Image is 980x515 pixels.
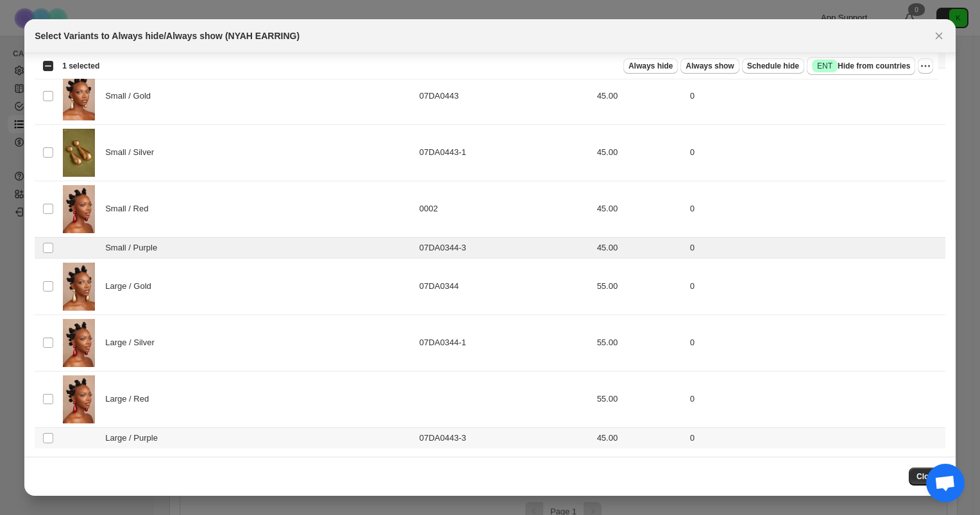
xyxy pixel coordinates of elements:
[623,58,678,74] button: Always hide
[63,375,95,423] img: NYAH-red-foil-large-earring-side-view.jpg
[930,27,948,45] button: Close
[62,61,99,71] span: 1 selected
[416,237,593,258] td: 07DA0344-3
[416,315,593,371] td: 07DA0344-1
[747,61,799,71] span: Schedule hide
[686,69,945,125] td: 0
[593,237,686,258] td: 45.00
[817,61,832,71] span: ENT
[593,181,686,237] td: 45.00
[593,427,686,448] td: 45.00
[105,90,158,102] span: Small / Gold
[686,124,945,181] td: 0
[63,129,95,177] img: SIZING-TEMPLATE-NYAH.jpg
[593,69,686,125] td: 45.00
[63,185,95,233] img: NYAH-red-foil-large-earring-side-view.jpg
[686,237,945,258] td: 0
[416,258,593,315] td: 07DA0344
[105,393,156,405] span: Large / Red
[742,58,804,74] button: Schedule hide
[917,471,938,482] span: Close
[63,263,95,311] img: NYAH-LARGE-GOLD-EARRING-SIDE-VIEW-1.jpg
[105,202,155,215] span: Small / Red
[416,181,593,237] td: 0002
[63,72,95,120] img: NYAH-LARGE-GOLD-EARRING-SIDE-VIEW-2.jpg
[686,258,945,315] td: 0
[63,319,95,367] img: NYAH-red-foil-large-earring-side-view.jpg
[593,124,686,181] td: 45.00
[416,124,593,181] td: 07DA0443-1
[926,464,965,502] div: Open chat
[807,57,915,75] button: SuccessENTHide from countries
[812,60,910,72] span: Hide from countries
[593,258,686,315] td: 55.00
[105,432,165,445] span: Large / Purple
[593,371,686,427] td: 55.00
[629,61,673,71] span: Always hide
[686,315,945,371] td: 0
[105,280,158,293] span: Large / Gold
[593,315,686,371] td: 55.00
[918,58,933,74] button: More actions
[105,146,161,159] span: Small / Silver
[680,58,739,74] button: Always show
[35,29,300,42] h2: Select Variants to Always hide/Always show (NYAH EARRING)
[686,61,734,71] span: Always show
[105,241,164,254] span: Small / Purple
[909,468,945,486] button: Close
[416,69,593,125] td: 07DA0443
[105,336,161,349] span: Large / Silver
[686,427,945,448] td: 0
[416,427,593,448] td: 07DA0443-3
[686,371,945,427] td: 0
[686,181,945,237] td: 0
